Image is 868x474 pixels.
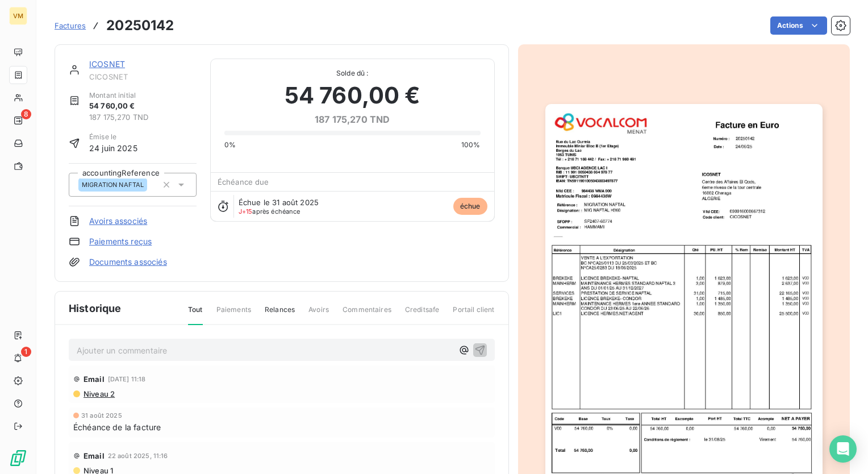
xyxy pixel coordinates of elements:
span: Émise le [89,132,137,142]
span: 100% [461,140,481,150]
span: après échéance [239,208,301,215]
button: Actions [770,16,827,35]
span: CICOSNET [89,72,197,81]
span: [DATE] 11:18 [108,376,146,382]
a: Paiements reçus [89,236,152,247]
span: Creditsafe [405,305,440,324]
div: Open Intercom Messenger [829,435,857,463]
span: Commentaires [343,305,391,324]
span: MIGRATION NAFTAL [82,181,144,188]
span: Solde dû : [224,68,481,78]
span: Relances [265,305,295,324]
span: échue [453,198,487,215]
h3: 20250142 [106,15,174,36]
span: Tout [188,305,203,325]
a: ICOSNET [89,59,125,69]
span: Échue le 31 août 2025 [239,198,319,207]
span: 187 175,270 TND [285,113,420,126]
span: J+15 [239,207,253,215]
span: 31 août 2025 [81,412,122,419]
div: VM [9,7,27,25]
a: Documents associés [89,256,167,268]
span: Niveau 2 [82,389,115,398]
a: Avoirs associés [89,215,147,227]
span: 54 760,00 € [285,78,420,113]
span: Échéance de la facture [73,421,161,433]
span: 54 760,00 € [89,101,148,112]
span: Avoirs [308,305,329,324]
span: Factures [55,21,86,30]
span: Portail client [453,305,494,324]
span: Email [84,451,105,460]
span: 24 juin 2025 [89,142,137,154]
span: Paiements [216,305,251,324]
span: Échéance due [218,177,269,186]
a: Factures [55,20,86,31]
img: Logo LeanPay [9,449,27,467]
span: 1 [21,347,31,357]
span: Email [84,375,105,384]
span: 22 août 2025, 11:16 [108,452,168,459]
span: 187 175,270 TND [89,112,148,123]
span: 8 [21,109,31,119]
span: Montant initial [89,90,148,101]
span: Historique [69,301,122,316]
span: 0% [224,140,236,150]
